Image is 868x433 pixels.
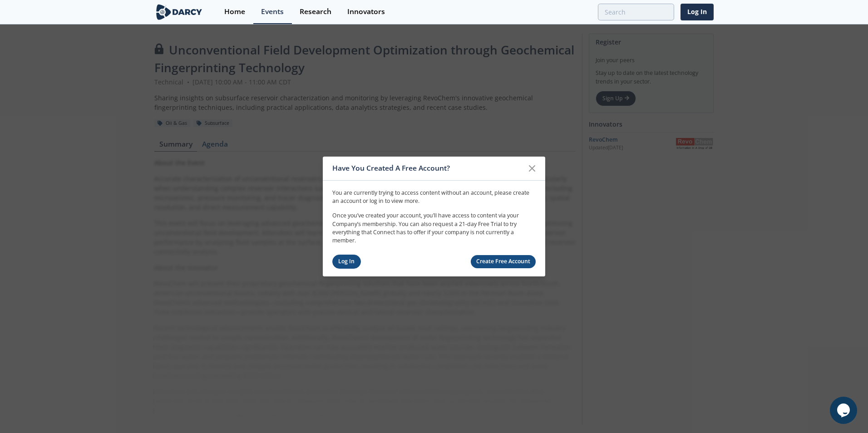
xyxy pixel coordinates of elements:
[300,8,331,15] div: Research
[154,4,204,20] img: logo-wide.svg
[471,255,536,268] a: Create Free Account
[332,160,523,177] div: Have You Created A Free Account?
[598,4,674,20] input: Advanced Search
[224,8,245,15] div: Home
[332,188,536,205] p: You are currently trying to access content without an account, please create an account or log in...
[261,8,284,15] div: Events
[830,397,859,424] iframe: chat widget
[332,255,361,269] a: Log In
[347,8,385,15] div: Innovators
[332,212,536,245] p: Once you’ve created your account, you’ll have access to content via your Company’s membership. Yo...
[681,4,714,20] a: Log In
